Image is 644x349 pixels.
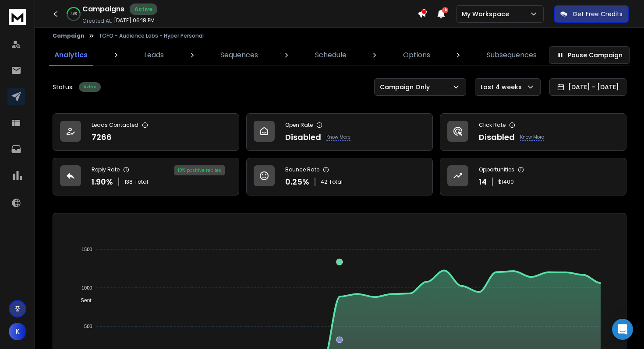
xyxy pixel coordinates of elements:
p: 7266 [92,131,112,143]
tspan: 1500 [81,247,92,252]
p: $ 1400 [498,178,514,185]
p: 1.90 % [92,176,113,188]
span: 138 [124,178,133,185]
a: Analytics [49,45,93,66]
p: Get Free Credits [573,10,623,18]
span: Total [329,178,343,185]
div: Active [130,3,157,15]
a: Click RateDisabledKnow More [440,113,626,151]
p: Last 4 weeks [481,83,525,91]
p: My Workspace [462,10,513,18]
button: [DATE] - [DATE] [549,78,626,96]
p: TCFO - Audience Labs - Hyper Personal [99,32,204,39]
p: Opportunities [479,166,514,173]
span: Sent [74,297,92,304]
a: Bounce Rate0.25%42Total [246,158,433,195]
p: Options [403,50,430,60]
p: [DATE] 06:18 PM [114,17,155,24]
p: Know More [326,134,350,141]
p: Reply Rate [92,166,120,173]
div: 10 % positive replies [174,165,225,175]
p: Open Rate [285,122,313,129]
span: Total [134,178,148,185]
a: Sequences [215,45,263,66]
p: Analytics [54,50,88,60]
h1: Campaigns [82,4,124,14]
a: Options [398,45,435,66]
a: Schedule [310,45,352,66]
p: Schedule [315,50,347,60]
p: Status: [53,83,74,91]
p: Disabled [479,131,515,143]
p: Created At: [82,17,112,24]
span: 42 [321,178,327,185]
p: Click Rate [479,122,506,129]
button: K [9,323,26,340]
a: Leads [139,45,169,66]
a: Leads Contacted7266 [53,113,239,151]
p: 14 [479,176,487,188]
button: Pause Campaign [549,46,630,64]
p: Disabled [285,131,321,143]
button: Get Free Credits [554,5,629,23]
a: Reply Rate1.90%138Total10% positive replies [53,158,239,195]
p: Sequences [220,50,258,60]
p: 46 % [71,11,77,17]
tspan: 500 [84,324,92,329]
p: Know More [520,134,544,141]
span: 15 [442,7,448,13]
img: logo [9,9,26,25]
a: Open RateDisabledKnow More [246,113,433,151]
button: Campaign [53,32,85,39]
p: Leads Contacted [92,122,138,129]
p: Leads [144,50,164,60]
p: Bounce Rate [285,166,319,173]
tspan: 1000 [81,285,92,290]
div: Open Intercom Messenger [612,319,633,340]
div: Active [79,82,101,92]
a: Subsequences [481,45,542,66]
p: Campaign Only [380,83,433,91]
p: 0.25 % [285,176,309,188]
p: Subsequences [487,50,537,60]
a: Opportunities14$1400 [440,158,626,195]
